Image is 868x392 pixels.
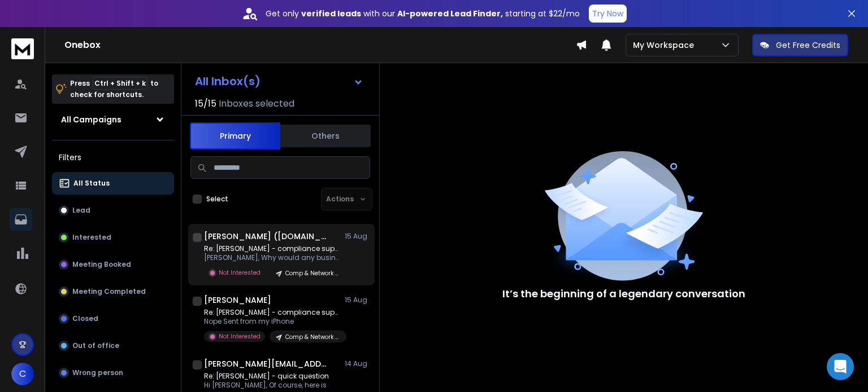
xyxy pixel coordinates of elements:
p: 15 Aug [345,232,370,241]
p: 15 Aug [345,296,370,305]
button: C [11,363,34,385]
img: logo [11,38,34,59]
p: Comp & Network Sec [285,333,340,341]
p: Out of office [72,341,119,350]
button: Others [280,124,371,148]
button: Wrong person [52,362,174,384]
h1: [PERSON_NAME] [204,294,271,306]
p: Closed [72,314,98,323]
p: Wrong person [72,368,123,377]
p: It’s the beginning of a legendary conversation [502,286,745,302]
button: Closed [52,307,174,330]
p: Lead [72,206,90,215]
button: All Campaigns [52,108,174,131]
p: Not Interested [219,332,261,341]
button: All Inbox(s) [186,70,372,93]
p: [PERSON_NAME], Why would any business [204,253,340,262]
button: Lead [52,199,174,222]
p: Re: [PERSON_NAME] - compliance support [204,308,340,317]
p: Re: [PERSON_NAME] - quick question [204,372,335,381]
p: Comp & Network Sec [285,269,340,278]
h3: Filters [52,149,174,165]
label: Select [206,195,228,204]
p: Re: [PERSON_NAME] - compliance support [204,244,340,253]
p: Get Free Credits [776,39,840,51]
p: Press to check for shortcuts. [70,78,158,100]
h1: All Campaigns [61,114,121,125]
p: All Status [73,179,110,188]
p: Get only with our starting at $22/mo [266,8,580,19]
span: 15 / 15 [195,97,216,111]
div: Open Intercom Messenger [827,353,854,380]
button: Try Now [589,5,627,23]
h1: [PERSON_NAME] ([DOMAIN_NAME]) [204,231,328,242]
h1: [PERSON_NAME][EMAIL_ADDRESS][PERSON_NAME][DOMAIN_NAME] [204,358,328,369]
button: Primary [190,122,280,149]
p: Hi [PERSON_NAME], Of course, here is [204,381,335,390]
h1: Onebox [64,38,576,52]
p: 14 Aug [345,359,370,368]
p: Meeting Completed [72,287,146,296]
p: Nope Sent from my iPhone [204,317,340,326]
p: Not Interested [219,268,261,277]
button: Interested [52,226,174,249]
button: Get Free Credits [752,34,848,56]
h1: All Inbox(s) [195,76,261,87]
strong: verified leads [301,8,361,19]
strong: AI-powered Lead Finder, [397,8,503,19]
button: Out of office [52,334,174,357]
button: Meeting Completed [52,280,174,303]
button: Meeting Booked [52,253,174,276]
h3: Inboxes selected [219,97,294,111]
button: All Status [52,172,174,195]
p: Meeting Booked [72,260,131,269]
p: Interested [72,233,111,242]
span: Ctrl + Shift + k [93,77,147,90]
p: Try Now [592,8,623,19]
p: My Workspace [633,39,698,51]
